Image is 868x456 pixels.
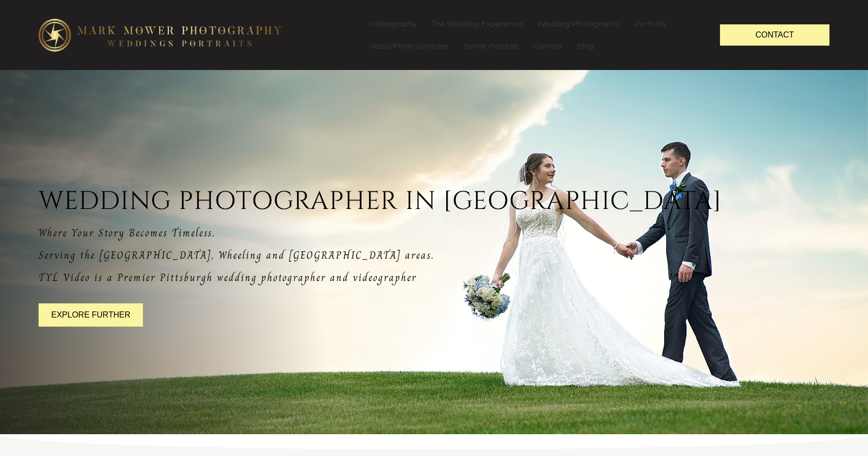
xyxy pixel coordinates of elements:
p: Serving the [GEOGRAPHIC_DATA], Wheeling and [GEOGRAPHIC_DATA] areas. [39,247,829,264]
p: TYL Video is a Premier Pittsburgh wedding photographer and videographer [39,269,829,286]
a: The Wedding Experience [424,13,530,35]
a: Senior Pictures [456,35,525,57]
p: Where Your Story Becomes Timeless. [39,224,829,241]
a: Contact [526,35,569,57]
a: Videography [362,13,424,35]
a: Blog [570,35,601,57]
a: Explore further [39,303,143,326]
img: logo-edit1 [39,19,282,51]
span: Explore further [51,310,130,319]
span: Contact [755,30,794,39]
a: Contact [720,24,829,45]
span: wedding photographer in [GEOGRAPHIC_DATA] [39,184,829,219]
nav: Menu [362,13,700,57]
a: Portraits [628,13,673,35]
a: Video/Photo Samples [363,35,456,57]
a: Wedding Photography [530,13,627,35]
